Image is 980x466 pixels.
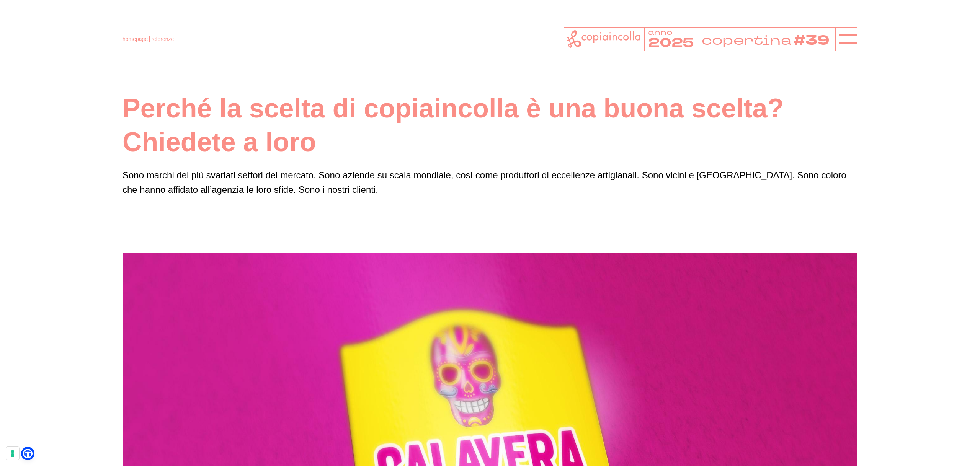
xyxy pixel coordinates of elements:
[122,168,857,197] p: Sono marchi dei più svariati settori del mercato. Sono aziende su scala mondiale, così come produ...
[648,34,694,52] tspan: 2025
[702,31,793,49] tspan: copertina
[122,92,857,159] h1: Perché la scelta di copiaincolla è una buona scelta? Chiedete a loro
[151,36,174,42] span: referenze
[648,27,673,37] tspan: anno
[6,447,19,460] button: Le tue preferenze relative al consenso per le tecnologie di tracciamento
[122,36,148,42] a: homepage
[23,449,33,458] a: Open Accessibility Menu
[795,31,831,51] tspan: #39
